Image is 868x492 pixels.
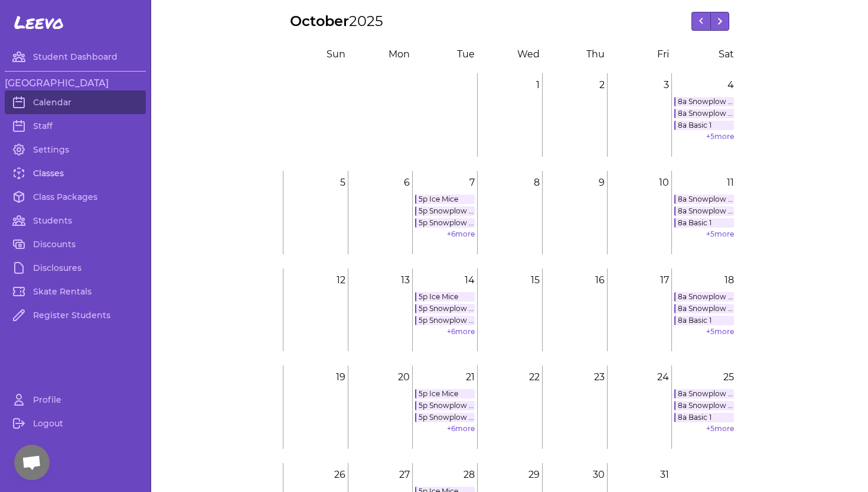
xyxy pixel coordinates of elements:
p: 22 [478,365,542,389]
a: Staff [5,114,146,138]
a: +6more [447,424,475,433]
a: +6more [447,327,475,336]
a: +5more [706,327,734,336]
a: Disclosures [5,256,146,280]
div: S [285,47,345,61]
p: 23 [543,365,607,389]
a: 5p Snowplow [PERSON_NAME] 1, 2 [415,401,475,410]
div: M [350,47,410,61]
p: 27 [348,463,413,487]
a: +5more [706,229,734,238]
p: 13 [348,268,413,292]
p: 11 [672,171,736,195]
p: 21 [413,365,477,389]
a: 8a Snowplow [PERSON_NAME] 3, 4 [674,401,734,410]
p: 20 [348,365,413,389]
div: S [674,47,734,61]
div: Open chat [14,445,50,480]
p: 29 [478,463,542,487]
a: 5p Snowplow [PERSON_NAME] 1, 2 [415,206,475,216]
span: ri [663,48,669,60]
span: ue [462,48,475,60]
a: Settings [5,138,146,161]
a: 8a Basic 1 [674,121,734,130]
a: 5p Snowplow [PERSON_NAME] 3, 4 [415,218,475,228]
span: un [332,48,345,60]
a: 8a Basic 1 [674,413,734,422]
p: 8 [478,171,542,195]
p: 30 [543,463,607,487]
p: 31 [608,463,672,487]
a: Class Packages [5,185,146,209]
div: F [609,47,670,61]
a: 8a Snowplow [PERSON_NAME] 1, 2 [674,97,734,106]
a: Students [5,209,146,232]
p: 16 [543,268,607,292]
p: 6 [348,171,413,195]
h3: [GEOGRAPHIC_DATA] [5,76,146,90]
p: 7 [413,171,477,195]
p: 9 [543,171,607,195]
p: 26 [283,463,348,487]
a: +5more [706,132,734,141]
a: 8a Snowplow [PERSON_NAME] 3, 4 [674,304,734,313]
div: T [544,47,605,61]
a: Register Students [5,303,146,327]
span: hu [592,48,605,60]
span: October [290,12,349,30]
p: 10 [608,171,672,195]
p: 1 [478,73,542,97]
p: 12 [283,268,348,292]
p: 19 [283,365,348,389]
p: 5 [283,171,348,195]
a: Classes [5,161,146,185]
a: 8a Basic 1 [674,218,734,228]
p: 15 [478,268,542,292]
p: 3 [608,73,672,97]
p: 4 [672,73,736,97]
a: 5p Ice Mice [415,389,475,399]
div: W [479,47,540,61]
span: Leevo [14,12,64,33]
a: Logout [5,412,146,435]
a: +5more [706,424,734,433]
p: 25 [672,365,736,389]
a: Calendar [5,90,146,114]
a: 5p Snowplow [PERSON_NAME] 3, 4 [415,413,475,422]
a: 8a Basic 1 [674,316,734,325]
a: 5p Snowplow [PERSON_NAME] 3, 4 [415,316,475,325]
a: 8a Snowplow [PERSON_NAME] 3, 4 [674,206,734,216]
a: Student Dashboard [5,45,146,69]
p: 2 [543,73,607,97]
a: Profile [5,388,146,412]
p: 14 [413,268,477,292]
a: 5p Ice Mice [415,292,475,302]
span: 2025 [349,12,383,30]
a: 5p Snowplow [PERSON_NAME] 1, 2 [415,304,475,313]
a: 5p Ice Mice [415,195,475,204]
span: at [725,48,734,60]
span: on [397,48,410,60]
p: 17 [608,268,672,292]
div: T [415,47,475,61]
p: 18 [672,268,736,292]
a: 8a Snowplow [PERSON_NAME] 3, 4 [674,109,734,118]
span: ed [527,48,540,60]
p: 28 [413,463,477,487]
a: 8a Snowplow [PERSON_NAME] 1, 2 [674,292,734,302]
a: 8a Snowplow [PERSON_NAME] 1, 2 [674,389,734,399]
p: 24 [608,365,672,389]
a: +6more [447,229,475,238]
a: 8a Snowplow [PERSON_NAME] 1, 2 [674,195,734,204]
a: Skate Rentals [5,280,146,303]
a: Discounts [5,232,146,256]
